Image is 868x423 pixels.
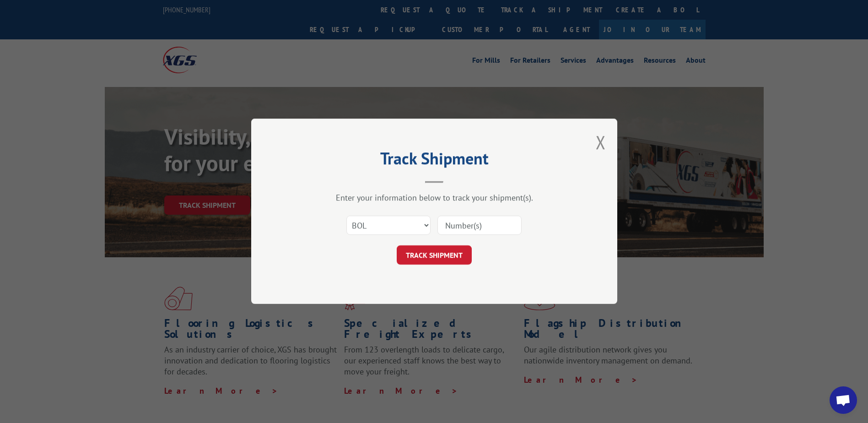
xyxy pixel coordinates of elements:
input: Number(s) [437,216,522,235]
div: Open chat [830,386,857,414]
button: TRACK SHIPMENT [397,246,472,265]
h2: Track Shipment [297,152,571,169]
button: Close modal [596,130,606,154]
div: Enter your information below to track your shipment(s). [297,193,571,203]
